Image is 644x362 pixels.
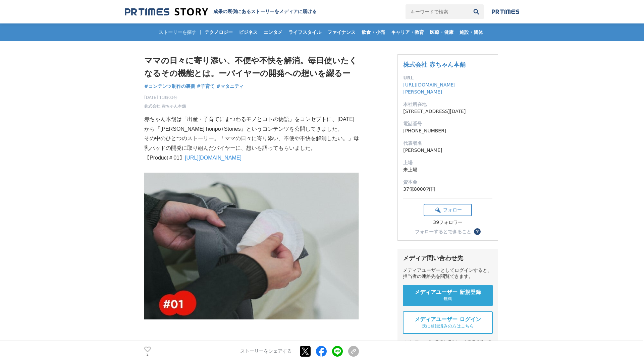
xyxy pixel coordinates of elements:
[286,23,324,41] a: ライフスタイル
[236,23,260,41] a: ビジネス
[403,61,466,68] a: 株式会社 赤ちゃん本舗
[424,204,472,216] button: フォロー
[403,285,493,306] a: メディアユーザー 新規登録 無料
[388,23,427,41] a: キャリア・教育
[197,83,215,89] span: #子育て
[286,29,324,35] span: ライフスタイル
[202,29,235,35] span: テクノロジー
[185,155,241,161] a: [URL][DOMAIN_NAME]
[403,82,455,95] a: [URL][DOMAIN_NAME][PERSON_NAME]
[325,29,358,35] span: ファイナンス
[424,220,472,226] div: 39フォロワー
[125,7,208,16] img: 成果の裏側にあるストーリーをメディアに届ける
[403,159,492,166] dt: 上場
[388,29,427,35] span: キャリア・教育
[216,83,244,90] a: #マタニティ
[261,29,285,35] span: エンタメ
[443,296,452,302] span: 無料
[261,23,285,41] a: エンタメ
[144,173,359,320] img: thumbnail_1b444bc0-62eb-11f0-97c3-0d1d89e4d68a.jpg
[427,23,456,41] a: 医療・健康
[415,316,481,323] span: メディアユーザー ログイン
[202,23,235,41] a: テクノロジー
[403,101,492,108] dt: 本社所在地
[406,4,469,19] input: キーワードで検索
[216,83,244,89] span: #マタニティ
[240,349,292,355] p: ストーリーをシェアする
[403,127,492,134] dd: [PHONE_NUMBER]
[415,229,471,234] div: フォローするとできること
[197,83,215,90] a: #子育て
[422,323,474,329] span: 既に登録済みの方はこちら
[144,54,359,80] h1: ママの日々に寄り添い、不便や不快を解消。毎日使いたくなるその機能とは。ーバイヤーの開発への想いを綴るー
[457,23,486,41] a: 施設・団体
[415,289,481,296] span: メディアユーザー 新規登録
[403,147,492,154] dd: [PERSON_NAME]
[144,95,186,101] span: [DATE] 11時03分
[144,134,359,153] p: その中のひとつのストーリー。「ママの日々に寄り添い、不便や不快を解消したい。」母乳パッドの開発に取り組んだバイヤーに、想いを語ってもらいました。
[469,4,484,19] button: 検索
[144,353,151,356] p: 2
[403,254,493,262] div: メディア問い合わせ先
[403,108,492,115] dd: [STREET_ADDRESS][DATE]
[213,9,317,15] h2: 成果の裏側にあるストーリーをメディアに届ける
[427,29,456,35] span: 医療・健康
[474,228,481,235] button: ？
[325,23,358,41] a: ファイナンス
[144,83,195,90] a: #コンテンツ制作の裏側
[475,229,480,234] span: ？
[457,29,486,35] span: 施設・団体
[403,74,492,81] dt: URL
[359,29,388,35] span: 飲食・小売
[144,103,186,109] a: 株式会社 赤ちゃん本舗
[403,311,493,334] a: メディアユーザー ログイン 既に登録済みの方はこちら
[403,186,492,193] dd: 37億8000万円
[403,120,492,127] dt: 電話番号
[144,83,195,89] span: #コンテンツ制作の裏側
[492,9,519,14] img: prtimes
[359,23,388,41] a: 飲食・小売
[144,153,359,163] p: 【Product＃01】
[403,166,492,173] dd: 未上場
[236,29,260,35] span: ビジネス
[144,115,359,134] p: 赤ちゃん本舗は「出産・子育てにまつわるモノとコトの物語」をコンセプトに、[DATE]から『[PERSON_NAME] honpo+Stories』というコンテンツを公開してきました。
[125,7,317,16] a: 成果の裏側にあるストーリーをメディアに届ける 成果の裏側にあるストーリーをメディアに届ける
[403,267,493,280] div: メディアユーザーとしてログインすると、担当者の連絡先を閲覧できます。
[403,140,492,147] dt: 代表者名
[403,179,492,186] dt: 資本金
